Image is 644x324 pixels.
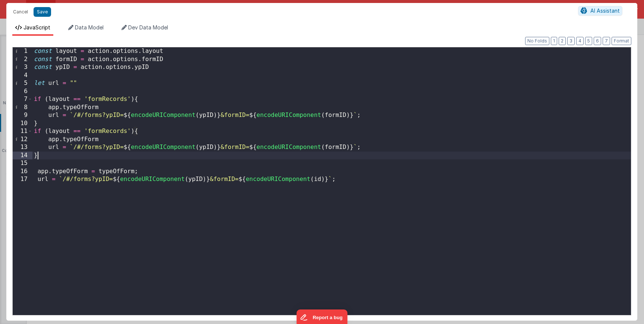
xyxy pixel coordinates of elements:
div: 10 [13,120,32,128]
button: 2 [559,37,566,45]
span: JavaScript [23,24,50,31]
div: 8 [13,104,32,112]
button: Format [612,37,631,45]
span: Data Model [75,24,104,31]
button: No Folds [525,37,549,45]
div: 16 [13,168,32,176]
div: 14 [13,152,32,160]
div: 11 [13,127,32,136]
div: 1 [13,47,32,55]
button: AI Assistant [578,6,622,16]
div: 5 [13,79,32,88]
button: Save [34,7,51,17]
span: Dev Data Model [128,24,168,31]
div: 3 [13,63,32,72]
button: Cancel [9,7,32,17]
div: 6 [13,88,32,96]
div: 9 [13,111,32,120]
button: 4 [576,37,584,45]
button: 1 [551,37,557,45]
div: 17 [13,175,32,184]
span: AI Assistant [590,7,620,14]
button: 7 [603,37,610,45]
div: 2 [13,55,32,64]
div: 12 [13,136,32,144]
div: 4 [13,72,32,80]
div: 7 [13,95,32,104]
button: 5 [585,37,592,45]
button: 6 [594,37,601,45]
div: 13 [13,143,32,152]
div: 15 [13,159,32,168]
button: 3 [567,37,575,45]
